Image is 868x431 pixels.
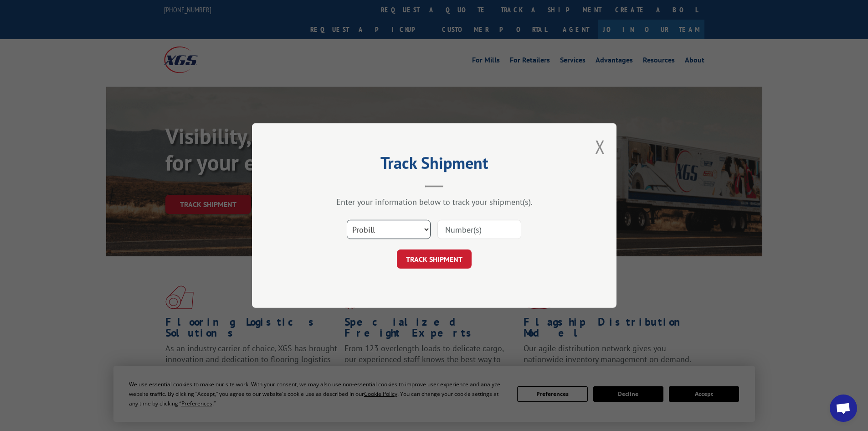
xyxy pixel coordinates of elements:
div: Enter your information below to track your shipment(s). [298,197,571,207]
button: TRACK SHIPMENT [397,249,472,269]
button: Close modal [595,135,605,159]
h2: Track Shipment [298,156,571,174]
div: Open chat [830,395,857,422]
input: Number(s) [437,220,521,239]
